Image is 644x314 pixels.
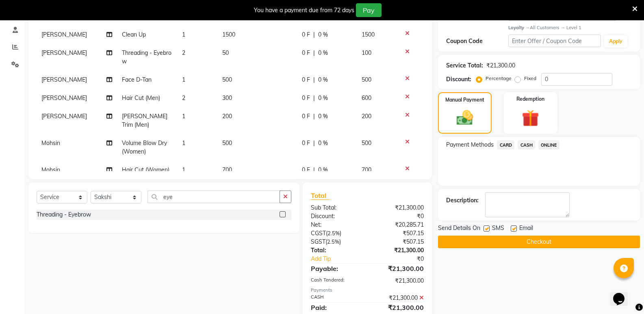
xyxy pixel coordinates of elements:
span: [PERSON_NAME] [41,49,87,56]
span: Clean Up [122,31,146,38]
span: 0 F [302,112,310,121]
span: 200 [362,113,371,120]
a: Add Tip [305,255,378,263]
div: Total: [305,246,367,255]
div: ₹21,300.00 [367,264,430,273]
img: _gift.svg [516,108,544,129]
span: 1 [182,76,185,83]
span: 0 % [318,166,328,174]
span: 100 [362,49,371,56]
iframe: chat widget [610,282,636,306]
span: | [313,166,315,174]
span: 0 % [318,76,328,84]
img: _cash.svg [451,108,478,128]
div: ₹507.15 [367,238,430,246]
div: Discount: [305,212,367,221]
span: Mohsin [41,166,60,173]
span: 500 [362,76,371,83]
div: ₹0 [367,212,430,221]
span: Face D-Tan [122,76,152,83]
span: Hair Cut (Women) [122,166,169,173]
div: Service Total: [446,61,483,70]
span: 0 F [302,49,310,57]
span: 700 [362,166,371,173]
span: Payment Methods [446,141,494,149]
span: [PERSON_NAME] [41,76,87,83]
span: Mohsin [41,139,60,147]
span: 0 F [302,139,310,147]
div: ₹21,300.00 [367,246,430,255]
span: 1 [182,166,185,173]
span: 2 [182,49,185,56]
span: 0 F [302,166,310,174]
label: Fixed [524,75,536,82]
span: ONLINE [538,140,559,149]
span: | [313,139,315,147]
span: 200 [222,113,232,120]
span: 2.5% [327,238,339,245]
div: ₹0 [378,255,430,263]
span: 1500 [362,31,375,38]
span: 0 % [318,49,328,57]
span: CARD [497,140,514,149]
label: Redemption [516,95,544,103]
strong: Loyalty → [508,25,530,30]
span: 0 F [302,94,310,102]
span: 500 [362,139,371,147]
span: | [313,49,315,57]
span: 1 [182,31,185,38]
input: Search or Scan [147,191,280,203]
div: ( ) [305,238,367,246]
div: Payable: [305,264,367,273]
span: 600 [362,94,371,102]
span: 2.5% [327,230,340,236]
span: CASH [518,140,535,149]
div: ( ) [305,229,367,238]
span: | [313,94,315,102]
span: 0 % [318,112,328,121]
span: Send Details On [438,224,480,234]
span: SMS [492,224,504,234]
span: 1 [182,113,185,120]
span: [PERSON_NAME] [41,113,87,120]
div: Cash Tendered: [305,277,367,285]
span: 1 [182,139,185,147]
button: Checkout [438,236,640,248]
div: You have a payment due from 72 days [254,6,354,15]
span: 0 F [302,76,310,84]
div: Discount: [446,75,471,84]
div: All Customers → Level 1 [508,24,632,31]
span: 0 % [318,139,328,147]
input: Enter Offer / Coupon Code [508,35,601,47]
span: SGST [311,238,325,245]
div: ₹20,285.71 [367,221,430,229]
div: ₹21,300.00 [367,277,430,285]
span: 700 [222,166,232,173]
span: 0 % [318,94,328,102]
div: Coupon Code [446,37,508,45]
label: Manual Payment [445,96,484,104]
div: Description: [446,196,479,205]
div: Net: [305,221,367,229]
div: ₹21,300.00 [367,204,430,212]
span: Hair Cut (Men) [122,94,160,102]
span: 500 [222,139,232,147]
span: 0 F [302,30,310,39]
span: [PERSON_NAME] [41,94,87,102]
div: Sub Total: [305,204,367,212]
span: 0 % [318,30,328,39]
div: Paid: [305,303,367,312]
span: Volume Blow Dry (Women) [122,139,167,155]
span: 1500 [222,31,235,38]
label: Percentage [486,75,512,82]
div: Threading - Eyebrow [37,210,91,219]
div: Payments [311,287,424,294]
span: 50 [222,49,229,56]
div: ₹21,300.00 [367,303,430,312]
div: CASH [305,294,367,302]
div: ₹21,300.00 [486,61,515,70]
span: Email [519,224,533,234]
span: 2 [182,94,185,102]
button: Apply [604,35,627,48]
button: Pay [356,3,382,17]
